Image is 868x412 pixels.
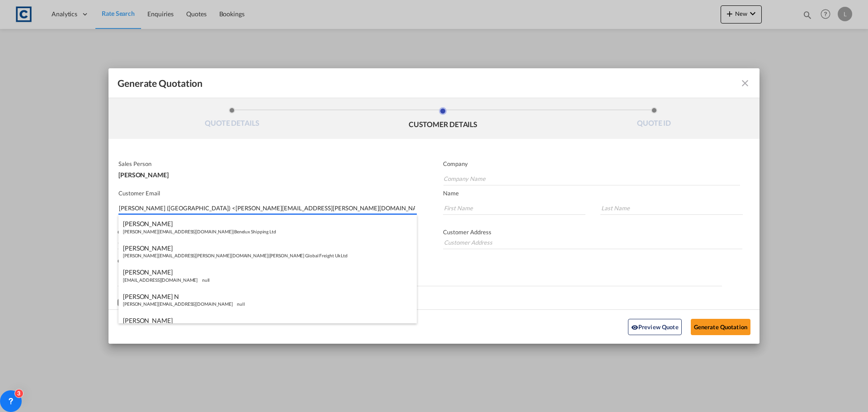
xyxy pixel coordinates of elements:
[118,268,722,286] md-chips-wrap: Chips container. Enter the text area, then type text, and press enter to add a chip.
[118,298,225,307] md-checkbox: Checkbox No Ink
[443,160,740,167] p: Company
[631,324,638,331] md-icon: icon-eye
[118,236,415,249] input: Contact Number
[118,160,415,167] p: Sales Person
[108,68,759,344] md-dialog: Generate QuotationQUOTE ...
[127,107,338,132] li: QUOTE DETAILS
[628,319,682,335] button: icon-eyePreview Quote
[548,107,759,132] li: QUOTE ID
[740,78,750,89] md-icon: icon-close fg-AAA8AD cursor m-0
[691,319,750,335] button: Generate Quotation
[118,189,417,197] p: Customer Email
[118,167,415,178] div: [PERSON_NAME]
[443,172,740,185] input: Company Name
[600,201,743,215] input: Last Name
[338,107,549,132] li: CUSTOMER DETAILS
[118,228,415,236] p: Contact
[443,236,742,249] input: Customer Address
[118,257,722,265] p: CC Emails
[118,77,203,89] span: Generate Quotation
[443,228,491,236] span: Customer Address
[119,201,417,215] input: Search by Customer Name/Email Id/Company
[443,201,585,215] input: First Name
[443,189,759,197] p: Name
